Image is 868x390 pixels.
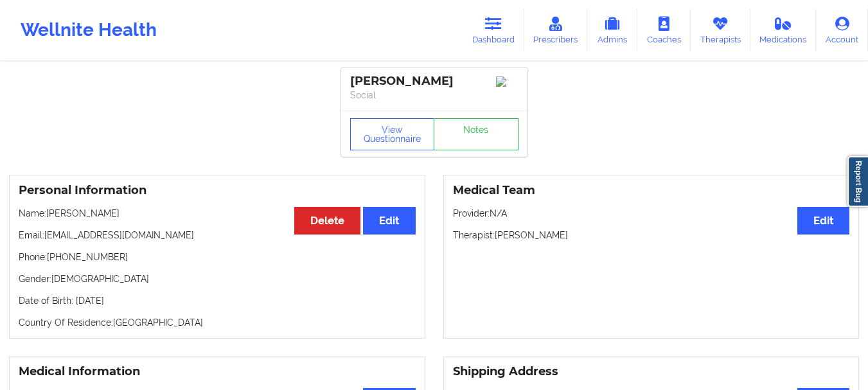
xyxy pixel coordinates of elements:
[691,9,750,51] a: Therapists
[294,207,360,235] button: Delete
[453,229,850,242] p: Therapist: [PERSON_NAME]
[587,9,637,51] a: Admins
[434,118,518,150] a: Notes
[363,207,415,235] button: Edit
[816,9,868,51] a: Account
[750,9,817,51] a: Medications
[350,74,518,89] div: [PERSON_NAME]
[453,364,850,379] h3: Shipping Address
[350,118,435,150] button: View Questionnaire
[637,9,691,51] a: Coaches
[453,207,850,220] p: Provider: N/A
[19,183,416,198] h3: Personal Information
[797,207,849,235] button: Edit
[350,89,518,102] p: Social
[19,364,416,379] h3: Medical Information
[847,156,868,207] a: Report Bug
[19,316,416,329] p: Country Of Residence: [GEOGRAPHIC_DATA]
[524,9,588,51] a: Prescribers
[453,183,850,198] h3: Medical Team
[19,229,416,242] p: Email: [EMAIL_ADDRESS][DOMAIN_NAME]
[19,207,416,220] p: Name: [PERSON_NAME]
[19,251,416,263] p: Phone: [PHONE_NUMBER]
[496,76,518,87] img: Image%2Fplaceholer-image.png
[463,9,524,51] a: Dashboard
[19,294,416,307] p: Date of Birth: [DATE]
[19,272,416,285] p: Gender: [DEMOGRAPHIC_DATA]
